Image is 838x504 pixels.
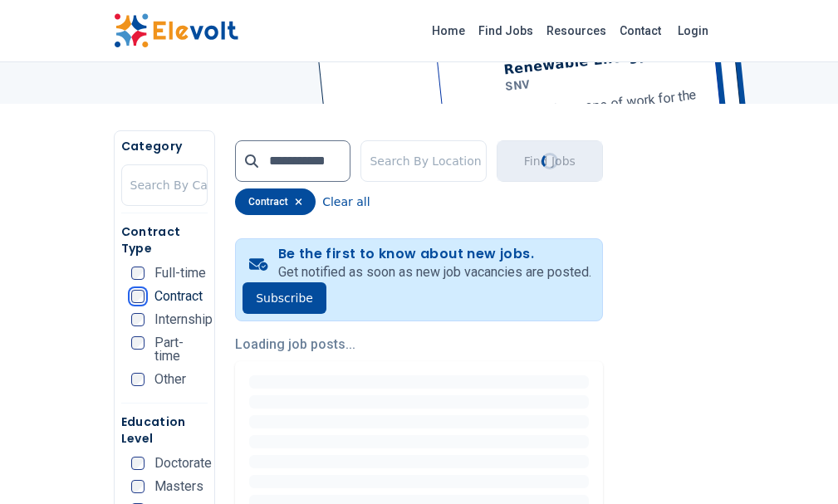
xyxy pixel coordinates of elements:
input: Doctorate [131,457,145,470]
p: Get notified as soon as new job vacancies are posted. [278,262,591,282]
a: Login [668,14,718,47]
input: Other [131,373,145,386]
h5: Education Level [121,413,208,447]
span: Doctorate [154,457,212,470]
iframe: Chat Widget [755,424,838,504]
input: Internship [131,313,145,326]
button: Clear all [322,188,370,215]
a: Resources [540,17,613,44]
button: Subscribe [243,282,326,314]
h5: Category [121,138,208,154]
span: Internship [154,313,213,326]
span: Part-time [154,336,208,363]
input: Masters [131,480,145,493]
div: contract [235,188,316,215]
a: Home [425,17,472,44]
input: Full-time [131,267,145,280]
input: Part-time [131,336,145,350]
span: Full-time [154,267,206,280]
input: Contract [131,290,145,303]
button: Find JobsLoading... [497,140,603,182]
p: Loading job posts... [235,335,603,355]
h4: Be the first to know about new jobs. [278,246,591,262]
a: Find Jobs [472,17,540,44]
span: Other [154,373,186,386]
span: Contract [154,290,203,303]
img: Elevolt [114,13,238,48]
div: Loading... [538,149,561,173]
span: Masters [154,480,203,493]
a: Contact [613,17,668,44]
h5: Contract Type [121,223,208,257]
